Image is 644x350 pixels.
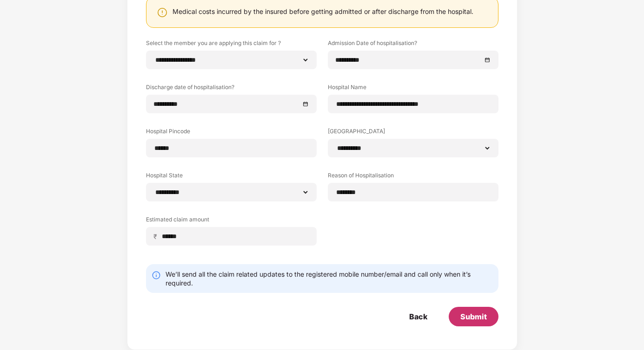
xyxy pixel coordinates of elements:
[173,7,473,16] div: Medical costs incurred by the insured before getting admitted or after discharge from the hospital.
[153,232,161,241] span: ₹
[146,39,317,51] label: Select the member you are applying this claim for ?
[328,39,498,51] label: Admission Date of hospitalisation?
[460,311,487,322] div: Submit
[409,311,427,322] div: Back
[328,127,498,139] label: [GEOGRAPHIC_DATA]
[328,171,498,183] label: Reason of Hospitalisation
[146,127,317,139] label: Hospital Pincode
[146,171,317,183] label: Hospital State
[146,83,317,95] label: Discharge date of hospitalisation?
[146,215,317,227] label: Estimated claim amount
[166,270,493,287] div: We’ll send all the claim related updates to the registered mobile number/email and call only when...
[157,7,168,18] img: svg+xml;base64,PHN2ZyBpZD0iV2FybmluZ18tXzI0eDI0IiBkYXRhLW5hbWU9Ildhcm5pbmcgLSAyNHgyNCIgeG1sbnM9Im...
[328,83,498,95] label: Hospital Name
[152,271,161,280] img: svg+xml;base64,PHN2ZyBpZD0iSW5mby0yMHgyMCIgeG1sbnM9Imh0dHA6Ly93d3cudzMub3JnLzIwMDAvc3ZnIiB3aWR0aD...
